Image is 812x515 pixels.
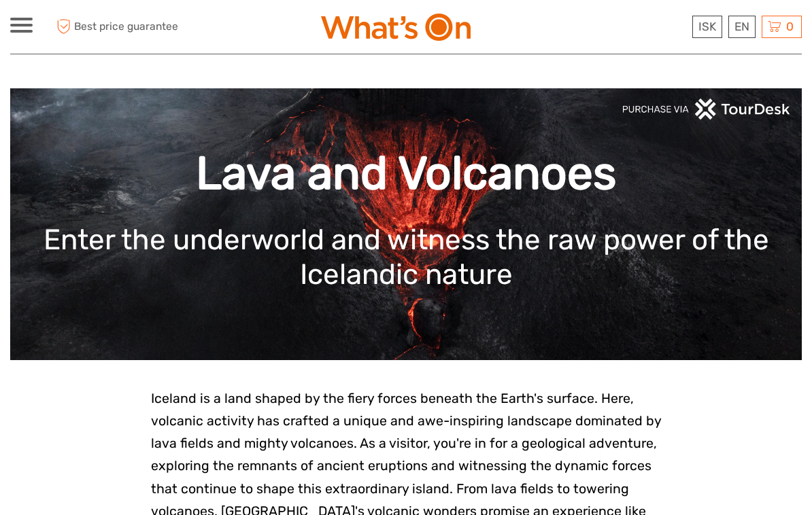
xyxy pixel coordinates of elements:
span: 0 [784,20,796,33]
h1: Lava and Volcanoes [31,146,781,201]
h1: Enter the underworld and witness the raw power of the Icelandic nature [31,223,781,291]
span: Best price guarantee [53,16,208,38]
img: What's On [321,14,471,41]
img: PurchaseViaTourDeskwhite.png [622,99,792,120]
div: EN [728,16,756,38]
span: ISK [698,20,716,33]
